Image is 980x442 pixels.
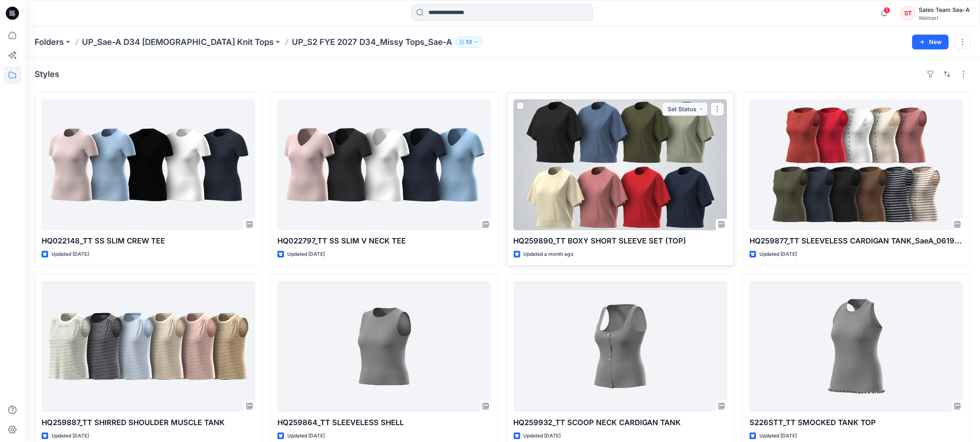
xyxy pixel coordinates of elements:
[292,36,452,48] p: UP_S2 FYE 2027 D34_Missy Tops_Sae-A
[514,417,727,428] p: HQ259932_TT SCOOP NECK CARDIGAN TANK
[919,5,970,15] div: Sales Team Sea-A
[759,432,797,440] p: Updated [DATE]
[456,36,482,48] button: 53
[750,235,963,247] p: HQ259877_TT SLEEVELESS CARDIGAN TANK_SaeA_061925
[750,99,963,230] a: HQ259877_TT SLEEVELESS CARDIGAN TANK_SaeA_061925
[514,99,727,230] a: HQ259890_TT BOXY SHORT SLEEVE SET (TOP)
[42,99,255,230] a: HQ022148_TT SS SLIM CREW TEE
[287,432,325,440] p: Updated [DATE]
[466,37,472,47] p: 53
[35,36,64,48] a: Folders
[514,281,727,412] a: HQ259932_TT SCOOP NECK CARDIGAN TANK
[42,235,255,247] p: HQ022148_TT SS SLIM CREW TEE
[750,417,963,428] p: S226STT_TT SMOCKED TANK TOP
[51,432,89,440] p: Updated [DATE]
[42,417,255,428] p: HQ259887_TT SHIRRED SHOULDER MUSCLE TANK
[277,417,491,428] p: HQ259864_TT SLEEVELESS SHELL
[524,250,574,259] p: Updated a month ago
[750,281,963,412] a: S226STT_TT SMOCKED TANK TOP
[82,36,274,48] a: UP_Sae-A D34 [DEMOGRAPHIC_DATA] Knit Tops
[42,281,255,412] a: HQ259887_TT SHIRRED SHOULDER MUSCLE TANK
[919,15,970,21] div: Walmart
[51,250,89,259] p: Updated [DATE]
[912,35,949,49] button: New
[884,7,890,14] span: 1
[35,69,59,79] h4: Styles
[277,99,491,230] a: HQ022797_TT SS SLIM V NECK TEE
[277,281,491,412] a: HQ259864_TT SLEEVELESS SHELL
[277,235,491,247] p: HQ022797_TT SS SLIM V NECK TEE
[287,250,325,259] p: Updated [DATE]
[759,250,797,259] p: Updated [DATE]
[901,6,915,21] div: ST
[524,432,561,440] p: Updated [DATE]
[514,235,727,247] p: HQ259890_TT BOXY SHORT SLEEVE SET (TOP)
